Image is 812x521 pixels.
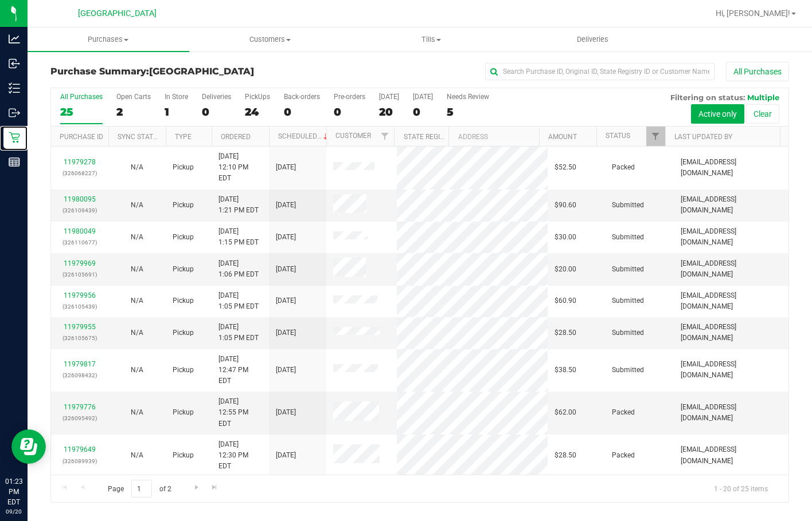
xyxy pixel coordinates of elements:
span: $62.00 [555,407,576,418]
span: Not Applicable [131,408,143,416]
span: Pickup [173,162,194,173]
div: [DATE] [379,93,399,101]
span: [GEOGRAPHIC_DATA] [149,66,254,77]
a: Purchase ID [60,133,103,141]
a: Deliveries [512,27,674,52]
inline-svg: Inbound [9,58,20,69]
span: [EMAIL_ADDRESS][DOMAIN_NAME] [681,258,782,280]
span: Tills [351,34,512,45]
span: [EMAIL_ADDRESS][DOMAIN_NAME] [681,402,782,424]
span: Packed [612,407,635,418]
div: PickUps [245,93,270,101]
a: Purchases [28,27,189,52]
a: Amount [548,133,577,141]
button: N/A [131,200,143,211]
span: Pickup [173,200,194,211]
p: (326095492) [58,413,101,424]
span: Page of 2 [98,480,181,498]
button: N/A [131,295,143,306]
span: [DATE] [276,162,296,173]
span: [EMAIL_ADDRESS][DOMAIN_NAME] [681,290,782,312]
span: $60.90 [555,295,576,306]
a: 11979817 [64,360,96,368]
span: Not Applicable [131,163,143,171]
a: Scheduled [278,132,330,140]
a: Filter [375,127,394,146]
span: Pickup [173,365,194,376]
div: [DATE] [413,93,433,101]
span: Filtering on status: [670,93,745,102]
span: [EMAIL_ADDRESS][DOMAIN_NAME] [681,194,782,216]
a: Type [175,133,192,141]
button: N/A [131,365,143,376]
span: Not Applicable [131,201,143,209]
span: Submitted [612,200,644,211]
input: 1 [131,480,152,498]
span: [DATE] [276,365,296,376]
span: [DATE] 12:10 PM EDT [218,151,262,184]
span: [DATE] [276,200,296,211]
div: 0 [413,105,433,119]
span: Not Applicable [131,451,143,459]
span: Customers [190,34,350,45]
p: 09/20 [5,507,22,516]
a: Customer [335,132,371,140]
iframe: Resource center [11,429,46,464]
button: Clear [746,104,779,124]
a: Go to the last page [206,480,223,495]
span: Pickup [173,232,194,243]
div: 25 [60,105,103,119]
inline-svg: Inventory [9,82,20,94]
span: [DATE] 1:06 PM EDT [218,258,259,280]
a: Customers [189,27,351,52]
div: In Store [165,93,188,101]
span: [DATE] [276,295,296,306]
a: 11979776 [64,403,96,411]
span: Not Applicable [131,233,143,241]
span: $90.60 [555,200,576,211]
a: 11979649 [64,445,96,453]
div: 0 [202,105,231,119]
a: 11979955 [64,323,96,331]
span: [DATE] 1:05 PM EDT [218,290,259,312]
span: Purchases [28,34,189,45]
span: Not Applicable [131,297,143,305]
span: $38.50 [555,365,576,376]
span: Deliveries [561,34,624,45]
span: Not Applicable [131,366,143,374]
a: 11979278 [64,158,96,166]
span: Multiple [747,93,779,102]
span: [DATE] 12:47 PM EDT [218,354,262,387]
button: N/A [131,450,143,461]
th: Address [448,127,539,147]
inline-svg: Outbound [9,107,20,119]
button: N/A [131,162,143,173]
span: $20.00 [555,264,576,275]
div: 5 [447,105,489,119]
button: N/A [131,264,143,275]
span: $30.00 [555,232,576,243]
div: 20 [379,105,399,119]
span: [EMAIL_ADDRESS][DOMAIN_NAME] [681,157,782,179]
p: (326105691) [58,269,101,280]
span: [EMAIL_ADDRESS][DOMAIN_NAME] [681,226,782,248]
span: [EMAIL_ADDRESS][DOMAIN_NAME] [681,359,782,381]
button: N/A [131,327,143,338]
span: Hi, [PERSON_NAME]! [716,9,790,18]
span: Submitted [612,232,644,243]
h3: Purchase Summary: [50,66,296,77]
span: Submitted [612,295,644,306]
span: Packed [612,162,635,173]
div: Deliveries [202,93,231,101]
p: (326089939) [58,456,101,467]
a: Filter [646,127,665,146]
span: Packed [612,450,635,461]
p: (326068227) [58,168,101,179]
span: Pickup [173,327,194,338]
span: [DATE] 12:55 PM EDT [218,396,262,429]
p: (326098432) [58,370,101,381]
div: 0 [334,105,365,119]
a: Ordered [221,133,251,141]
span: [DATE] 1:05 PM EDT [218,322,259,344]
span: 1 - 20 of 25 items [705,480,777,497]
